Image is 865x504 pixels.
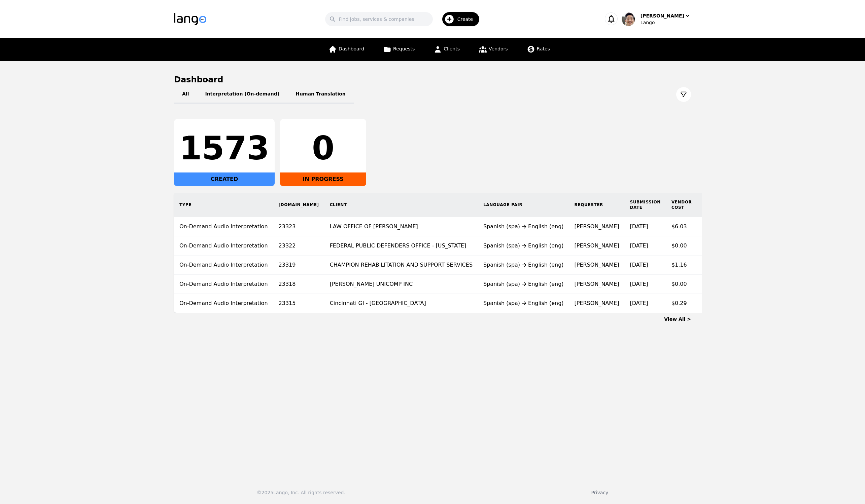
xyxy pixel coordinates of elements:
[697,193,744,217] th: Vendor Rate
[197,85,287,104] button: Interpretation (On-demand)
[179,132,269,164] div: 1573
[174,193,273,217] th: Type
[174,13,206,25] img: Logo
[324,294,478,313] td: Cincinnati GI - [GEOGRAPHIC_DATA]
[591,490,609,495] a: Privacy
[478,193,569,217] th: Language Pair
[393,46,415,51] span: Requests
[174,217,273,236] td: On-Demand Audio Interpretation
[280,172,366,186] div: IN PROGRESS
[537,46,550,51] span: Rates
[444,46,460,51] span: Clients
[666,275,697,294] td: $0.00
[483,261,564,269] div: Spanish (spa) English (eng)
[324,256,478,275] td: CHAMPION REHABILITATION AND SUPPORT SERVICES
[666,294,697,313] td: $0.29
[483,280,564,288] div: Spanish (spa) English (eng)
[523,38,554,61] a: Rates
[622,12,635,26] img: User Profile
[666,236,697,256] td: $0.00
[569,193,625,217] th: Requester
[174,236,273,256] td: On-Demand Audio Interpretation
[429,38,464,61] a: Clients
[483,242,564,250] div: Spanish (spa) English (eng)
[325,12,433,26] input: Find jobs, services & companies
[287,85,354,104] button: Human Translation
[641,19,691,26] div: Lango
[324,217,478,236] td: LAW OFFICE OF [PERSON_NAME]
[174,275,273,294] td: On-Demand Audio Interpretation
[622,12,691,26] button: User Profile[PERSON_NAME]Lango
[666,193,697,217] th: Vendor Cost
[174,85,197,104] button: All
[174,256,273,275] td: On-Demand Audio Interpretation
[257,489,345,496] div: © 2025 Lango, Inc. All rights reserved.
[676,87,691,102] button: Filter
[324,275,478,294] td: [PERSON_NAME] UNICOMP INC
[324,193,478,217] th: Client
[273,294,324,313] td: 23315
[433,9,484,29] button: Create
[324,38,368,61] a: Dashboard
[630,223,648,230] time: [DATE]
[569,217,625,236] td: [PERSON_NAME]
[174,172,275,186] div: CREATED
[273,217,324,236] td: 23323
[475,38,512,61] a: Vendors
[624,193,666,217] th: Submission Date
[489,46,508,51] span: Vendors
[273,256,324,275] td: 23319
[457,16,478,23] span: Create
[569,256,625,275] td: [PERSON_NAME]
[324,236,478,256] td: FEDERAL PUBLIC DEFENDERS OFFICE - [US_STATE]
[285,132,361,164] div: 0
[569,236,625,256] td: [PERSON_NAME]
[273,275,324,294] td: 23318
[666,217,697,236] td: $6.03
[641,12,684,19] div: [PERSON_NAME]
[273,193,324,217] th: [DOMAIN_NAME]
[630,242,648,249] time: [DATE]
[569,294,625,313] td: [PERSON_NAME]
[174,74,691,85] h1: Dashboard
[664,316,691,322] a: View All >
[630,300,648,306] time: [DATE]
[483,299,564,307] div: Spanish (spa) English (eng)
[339,46,364,51] span: Dashboard
[666,256,697,275] td: $1.16
[630,262,648,268] time: [DATE]
[630,281,648,287] time: [DATE]
[379,38,419,61] a: Requests
[483,223,564,231] div: Spanish (spa) English (eng)
[273,236,324,256] td: 23322
[569,275,625,294] td: [PERSON_NAME]
[174,294,273,313] td: On-Demand Audio Interpretation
